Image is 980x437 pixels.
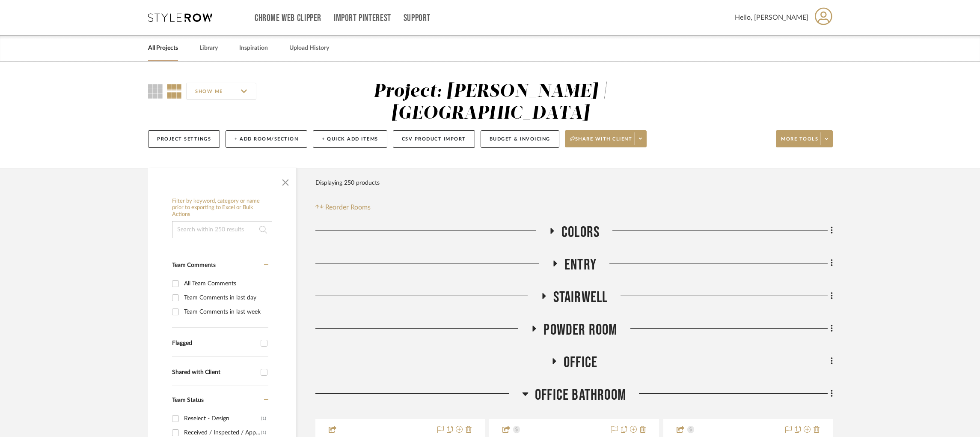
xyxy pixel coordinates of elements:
input: Search within 250 results [172,221,272,238]
div: Project: [PERSON_NAME] | [GEOGRAPHIC_DATA] [374,83,608,123]
div: Displaying 250 products [315,174,380,192]
span: Share with client [570,136,633,149]
span: Office [564,353,597,372]
a: All Projects [148,42,178,54]
span: More tools [781,136,818,149]
span: Team Comments [172,262,216,268]
span: Office Bathroom [535,386,626,404]
div: (1) [261,412,266,425]
span: COLORS [561,223,600,242]
span: Powder Room [543,321,617,339]
button: More tools [776,130,833,147]
div: Flagged [172,340,256,347]
span: Team Status [172,397,204,403]
button: Close [277,172,294,189]
h6: Filter by keyword, category or name prior to exporting to Excel or Bulk Actions [172,198,272,218]
button: Share with client [565,130,647,147]
button: + Add Room/Section [226,130,307,148]
div: Team Comments in last week [184,305,266,319]
span: Entry [564,256,597,274]
button: Budget & Invoicing [481,130,559,148]
a: Chrome Web Clipper [255,15,321,22]
a: Inspiration [239,42,268,54]
div: Reselect - Design [184,412,261,425]
a: Library [199,42,218,54]
span: Reorder Rooms [325,202,371,213]
button: CSV Product Import [393,130,475,148]
div: Team Comments in last day [184,291,266,305]
a: Import Pinterest [334,15,391,22]
a: Upload History [289,42,329,54]
button: Reorder Rooms [315,202,371,213]
button: + Quick Add Items [313,130,387,148]
a: Support [404,15,431,22]
span: Stairwell [553,288,608,307]
div: All Team Comments [184,277,266,290]
span: Hello, [PERSON_NAME] [735,12,808,23]
div: Shared with Client [172,369,256,376]
button: Project Settings [148,130,220,148]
